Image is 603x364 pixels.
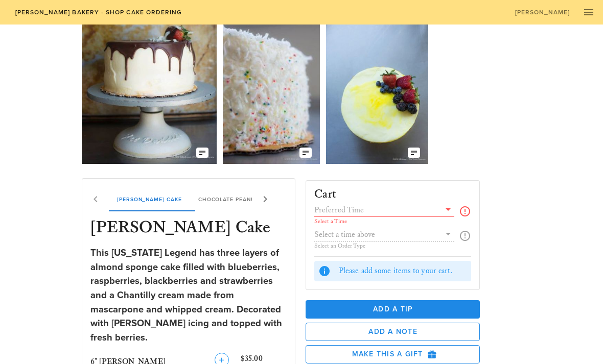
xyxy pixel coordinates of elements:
[508,5,576,19] a: [PERSON_NAME]
[314,203,440,216] input: Preferred Time
[314,305,472,313] span: Add a Tip
[306,300,480,319] button: Add a Tip
[314,350,471,359] span: Make this a Gift
[88,217,289,240] h3: [PERSON_NAME] Cake
[314,189,336,201] h3: Cart
[90,246,287,345] div: This [US_STATE] Legend has three layers of almond sponge cake filled with blueberries, raspberrie...
[306,323,480,341] button: Add a Note
[14,9,182,16] span: [PERSON_NAME] Bakery - Shop Cake Ordering
[82,18,217,164] img: adomffm5ftbblbfbeqkk.jpg
[326,18,428,164] img: vfgkldhn9pjhkwzhnerr.webp
[306,345,480,363] button: Make this a Gift
[339,265,467,277] div: Please add some items to your cart.
[109,187,190,211] div: [PERSON_NAME] Cake
[314,219,454,225] div: Select a Time
[515,9,570,16] span: [PERSON_NAME]
[314,327,471,336] span: Add a Note
[223,18,320,164] img: qzl0ivbhpoir5jt3lnxe.jpg
[190,187,322,211] div: Chocolate Peanut Butter Cup Cake
[8,5,189,19] a: [PERSON_NAME] Bakery - Shop Cake Ordering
